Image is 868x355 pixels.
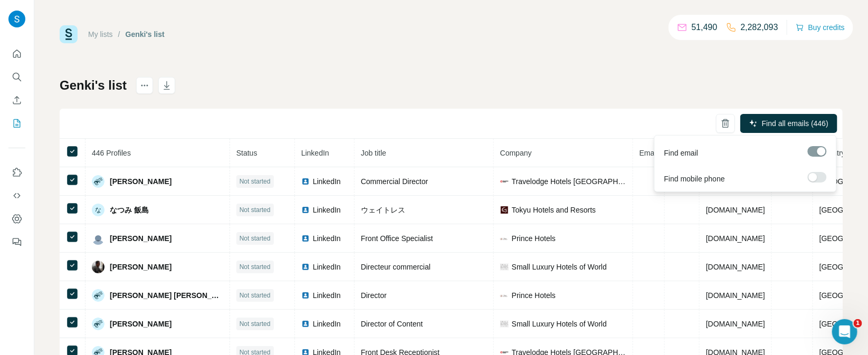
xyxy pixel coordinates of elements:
span: Director [361,291,387,300]
span: Prince Hotels [512,233,556,244]
img: company-logo [500,177,509,186]
p: 51,490 [692,21,718,34]
img: LinkedIn logo [301,291,310,300]
span: 446 Profiles [92,149,131,157]
img: LinkedIn logo [301,263,310,271]
span: [DOMAIN_NAME] [706,234,765,243]
img: Avatar [92,261,104,273]
span: LinkedIn [301,149,329,157]
h1: Genki's list [60,77,127,94]
img: Avatar [92,318,104,330]
span: Not started [240,262,271,272]
span: Job title [361,149,386,157]
img: Avatar [92,175,104,188]
img: LinkedIn logo [301,320,310,328]
img: Avatar [92,232,104,245]
span: Company [500,149,532,157]
span: LinkedIn [313,233,341,244]
button: Use Surfe API [8,186,25,205]
button: Find all emails (446) [740,114,837,133]
img: LinkedIn logo [301,206,310,214]
img: company-logo [500,263,509,271]
img: company-logo [500,234,509,243]
button: Buy credits [796,20,845,35]
div: な [92,204,104,216]
li: / [118,29,120,40]
span: [PERSON_NAME] [110,262,171,272]
div: Genki's list [126,29,165,40]
span: Not started [240,234,271,243]
span: Tokyu Hotels and Resorts [512,205,596,215]
p: 2,282,093 [741,21,778,34]
span: ウェイトレス [361,206,405,214]
span: Not started [240,177,271,186]
span: Prince Hotels [512,290,556,301]
span: Small Luxury Hotels of World [512,262,607,272]
span: Small Luxury Hotels of World [512,319,607,329]
iframe: Intercom live chat [832,319,857,344]
span: Email [640,149,658,157]
img: LinkedIn logo [301,234,310,243]
span: LinkedIn [313,319,341,329]
span: Director of Content [361,320,423,328]
span: Not started [240,205,271,215]
span: [PERSON_NAME] [110,319,171,329]
span: [DOMAIN_NAME] [706,320,765,328]
span: Status [236,149,257,157]
span: Travelodge Hotels [GEOGRAPHIC_DATA] [512,176,626,187]
span: なつみ 飯島 [110,205,149,215]
span: LinkedIn [313,176,341,187]
span: LinkedIn [313,205,341,215]
a: My lists [88,30,113,39]
span: [DOMAIN_NAME] [706,291,765,300]
span: [PERSON_NAME] [110,176,171,187]
button: Quick start [8,44,25,63]
img: LinkedIn logo [301,177,310,186]
span: Directeur commercial [361,263,431,271]
span: [DOMAIN_NAME] [706,206,765,214]
img: company-logo [500,291,509,300]
img: Avatar [8,11,25,27]
img: Surfe Logo [60,25,78,43]
button: Dashboard [8,209,25,228]
img: company-logo [500,206,509,214]
span: Find all emails (446) [762,118,828,129]
button: Use Surfe on LinkedIn [8,163,25,182]
span: Find mobile phone [664,173,725,184]
button: actions [136,77,153,94]
span: LinkedIn [313,290,341,301]
button: Feedback [8,233,25,252]
span: Commercial Director [361,177,428,186]
button: Search [8,68,25,87]
button: Enrich CSV [8,91,25,110]
button: My lists [8,114,25,133]
span: [DOMAIN_NAME] [706,263,765,271]
span: Front Office Specialist [361,234,433,243]
span: Not started [240,291,271,300]
img: Avatar [92,289,104,302]
span: [PERSON_NAME] [PERSON_NAME] [110,290,223,301]
span: LinkedIn [313,262,341,272]
span: 1 [854,319,862,328]
img: company-logo [500,320,509,328]
span: [PERSON_NAME] [110,233,171,244]
span: Not started [240,319,271,329]
span: Find email [664,147,699,158]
